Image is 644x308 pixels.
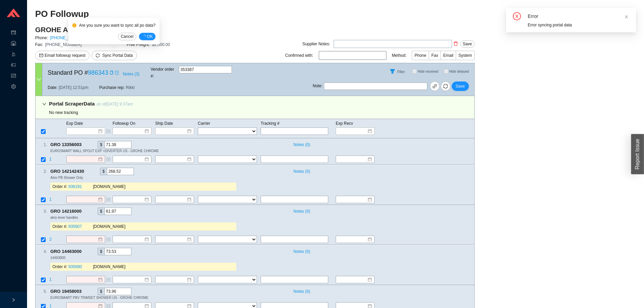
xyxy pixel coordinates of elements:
[68,224,82,229] a: 935607
[66,121,83,126] span: Exp Date
[463,41,472,47] span: Save
[97,102,133,106] span: as of [DATE] 9:37am
[441,84,450,89] span: sync
[50,256,66,260] span: 14463000
[106,278,111,282] span: form
[624,15,628,19] span: close
[11,71,16,82] span: fund
[293,208,310,215] span: Notes ( 0 )
[112,28,121,32] span: info-circle
[35,208,47,215] div: 3 .
[99,84,125,91] span: Purchase rep:
[528,12,630,20] div: Error
[96,53,100,57] span: sync
[452,41,459,46] span: delete
[513,12,521,22] span: close-circle
[456,83,465,90] span: Save
[11,82,16,93] span: setting
[35,42,43,47] span: Fax:
[151,66,177,79] span: Vendor order # :
[418,70,438,73] span: Hide received
[50,208,88,215] span: GRO 14216000
[83,208,87,215] div: Copy
[112,25,121,34] button: info-circle
[45,42,81,47] span: [PHONE_NUMBER]
[49,277,52,282] span: 1
[127,35,138,40] span: Email:
[303,41,330,47] div: Supplier Notes:
[313,82,323,90] span: Note :
[42,102,46,106] span: down
[93,184,125,189] span: [DOMAIN_NAME]
[39,53,43,58] span: mail
[449,70,469,73] span: Hide delayed
[93,264,125,269] span: [DOMAIN_NAME]
[35,35,48,40] span: Phone:
[290,141,310,146] button: Notes (0)
[45,52,86,59] span: Email followup request
[110,69,114,76] div: Copy
[443,53,453,58] span: Email
[52,264,67,269] span: Order #:
[412,69,417,74] input: Hide received
[100,168,107,175] div: $
[126,84,135,91] span: Rikki
[50,288,88,295] span: GRO 19458003
[293,248,310,255] span: Notes ( 0 )
[50,296,148,300] span: EUROSMART PBV TRIMSET SHOWER US - GROHE CHROME
[98,208,104,215] div: $
[93,224,125,229] span: [DOMAIN_NAME]
[106,304,111,308] span: form
[293,168,310,175] span: Notes ( 0 )
[387,66,398,77] button: Filter
[83,141,87,148] div: Copy
[11,298,16,302] span: right
[432,84,437,90] span: link
[50,216,78,219] span: atrio lever handles
[59,84,89,91] span: [DATE] 12:51pm
[106,158,111,162] span: form
[261,121,280,126] span: Tracking #
[11,28,16,39] span: credit-card
[50,176,83,180] span: Atrio PB Shower Only
[110,71,114,75] span: copy
[50,141,88,148] span: GRO 13356003
[460,40,475,48] button: Save
[290,248,310,253] button: Notes (0)
[452,81,469,91] button: Save
[293,288,310,295] span: Notes ( 0 )
[98,248,104,255] div: $
[414,53,426,58] span: Phone
[50,35,87,40] a: [PHONE_NUMBER]
[441,81,450,91] button: sync
[290,288,310,292] button: Notes (0)
[387,69,398,74] span: filter
[152,42,170,47] span: $2,000.00
[35,288,47,295] div: 5 .
[68,184,82,189] a: 936191
[397,70,405,74] span: Filter
[88,69,108,76] a: 986343
[106,129,111,133] span: form
[48,68,108,78] span: Standard PO #
[86,168,90,175] div: Copy
[285,51,475,60] div: Confirmed with: Method:
[528,22,630,28] div: Error syncing portal data
[50,149,159,153] span: EUROSMART WALL SPOUT EXP +DIVERTER US - GROHE CHROME
[115,69,119,76] a: export
[49,101,95,106] span: Portal Scraper Data
[155,121,173,126] span: Ship Date
[336,121,353,126] span: Exp Recv
[35,25,112,34] h3: GROHE AMERICA INC.
[430,81,439,91] a: link
[48,84,57,91] span: Date:
[35,8,486,20] h2: PO Followup
[127,42,150,47] span: Free Freight:
[35,168,47,175] div: 2 .
[92,51,137,60] button: syncSync Portal Data
[123,71,139,77] span: Notes ( 3 )
[458,53,472,58] span: System
[113,121,135,126] span: Followup On
[290,208,310,212] button: Notes (0)
[49,197,52,202] span: 1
